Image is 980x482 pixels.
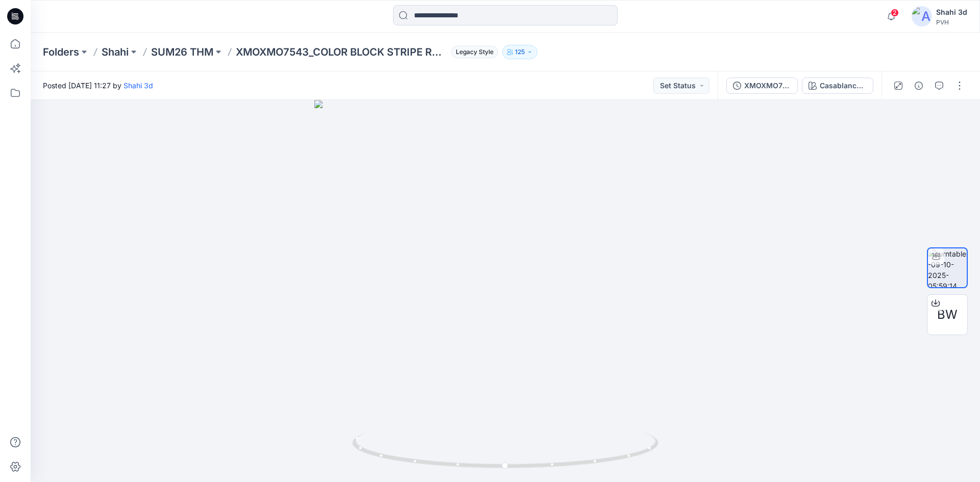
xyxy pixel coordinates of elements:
span: Legacy Style [451,46,498,58]
button: 125 [502,45,537,59]
p: 125 [515,46,525,58]
img: turntable-09-10-2025-05:59:14 [928,248,967,287]
span: Posted [DATE] 11:27 by [43,80,153,91]
button: Legacy Style [447,45,498,59]
div: Shahi 3d [936,6,967,18]
a: SUM26 THM [151,45,213,59]
p: XMOXMO7543_COLOR BLOCK STRIPE REG POLO [236,45,447,59]
div: XMOXMO7543_COLOR BLOCK STRIPE REG POLO_PROTO_V01 [744,80,791,91]
span: 2 [891,9,899,17]
button: XMOXMO7543_COLOR BLOCK STRIPE REG POLO_PROTO_V01 [726,78,798,94]
span: BW [937,306,958,324]
div: Casablanca/ Th Optic White - 0AA [820,80,867,91]
button: Casablanca/ Th Optic White - 0AA [802,78,873,94]
a: Folders [43,45,79,59]
div: PVH [936,18,967,26]
img: avatar [912,6,932,27]
a: Shahi 3d [124,81,153,90]
button: Details [911,78,927,94]
a: Shahi [102,45,129,59]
